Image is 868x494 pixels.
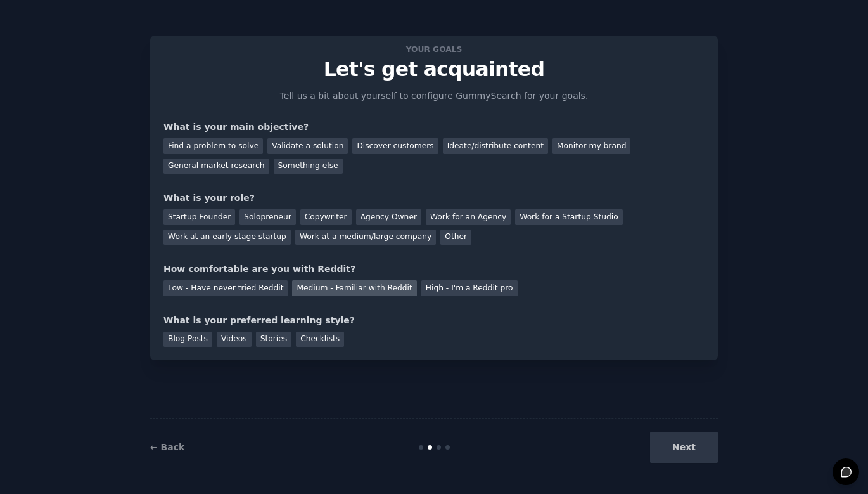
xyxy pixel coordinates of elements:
[150,442,184,452] a: ← Back
[217,332,252,348] div: Videos
[296,332,344,348] div: Checklists
[163,230,291,245] div: Work at an early stage startup
[295,230,436,245] div: Work at a medium/large company
[515,209,622,225] div: Work for a Startup Studio
[426,209,511,225] div: Work for an Agency
[163,332,212,348] div: Blog Posts
[552,138,630,154] div: Monitor my brand
[274,159,343,174] div: Something else
[274,89,594,103] p: Tell us a bit about yourself to configure GummySearch for your goals.
[440,230,471,245] div: Other
[292,280,416,296] div: Medium - Familiar with Reddit
[163,209,235,225] div: Startup Founder
[443,138,548,154] div: Ideate/distribute content
[356,209,421,225] div: Agency Owner
[163,263,705,276] div: How comfortable are you with Reddit?
[267,138,348,154] div: Validate a solution
[300,209,352,225] div: Copywriter
[163,120,705,134] div: What is your main objective?
[239,209,295,225] div: Solopreneur
[163,192,705,205] div: What is your role?
[163,314,705,327] div: What is your preferred learning style?
[163,280,288,296] div: Low - Have never tried Reddit
[256,332,291,348] div: Stories
[163,138,263,154] div: Find a problem to solve
[163,159,269,174] div: General market research
[404,42,464,56] span: Your goals
[421,280,518,296] div: High - I'm a Reddit pro
[163,58,705,81] p: Let's get acquainted
[352,138,438,154] div: Discover customers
